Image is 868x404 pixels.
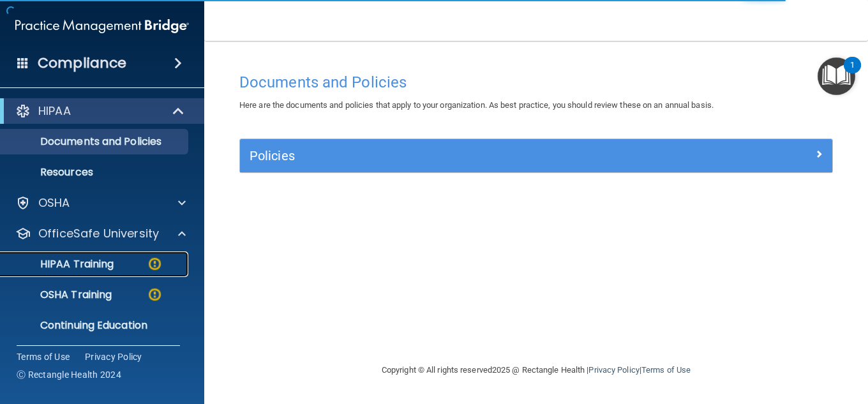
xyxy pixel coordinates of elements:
[15,226,186,241] a: OfficeSafe University
[588,365,639,375] a: Privacy Policy
[850,65,855,82] div: 1
[85,350,142,363] a: Privacy Policy
[15,103,185,119] a: HIPAA
[38,195,70,211] p: OSHA
[250,149,675,163] h5: Policies
[239,100,714,110] span: Here are the documents and policies that apply to your organization. As best practice, you should...
[239,74,833,91] h4: Documents and Policies
[8,258,114,271] p: HIPAA Training
[38,103,71,119] p: HIPAA
[17,350,70,363] a: Terms of Use
[8,319,183,332] p: Continuing Education
[250,146,823,166] a: Policies
[818,57,855,95] button: Open Resource Center, 1 new notification
[147,256,163,272] img: warning-circle.0cc9ac19.png
[8,135,183,148] p: Documents and Policies
[8,288,112,301] p: OSHA Training
[15,13,189,39] img: PMB logo
[15,195,186,211] a: OSHA
[38,54,126,72] h4: Compliance
[17,368,121,381] span: Ⓒ Rectangle Health 2024
[303,350,769,391] div: Copyright © All rights reserved 2025 @ Rectangle Health | |
[38,226,159,241] p: OfficeSafe University
[8,166,183,179] p: Resources
[641,365,691,375] a: Terms of Use
[147,287,163,303] img: warning-circle.0cc9ac19.png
